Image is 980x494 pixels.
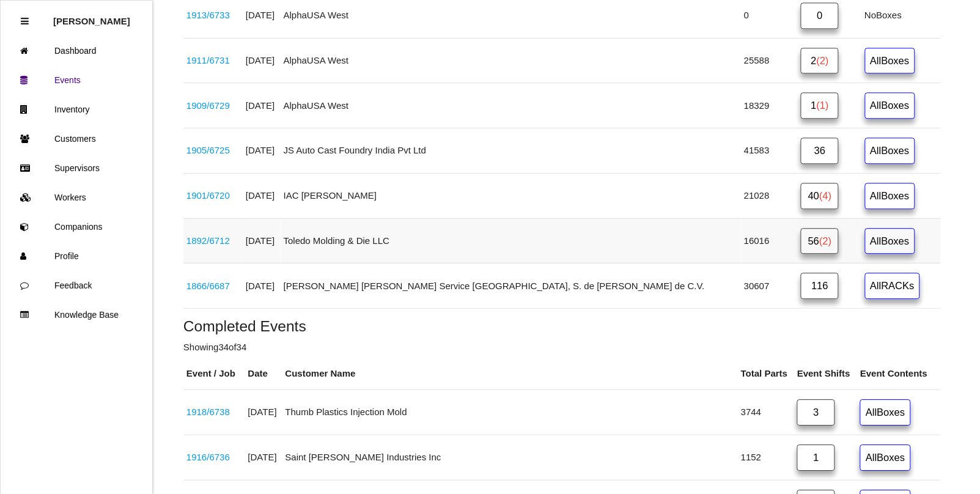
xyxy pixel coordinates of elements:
[794,358,857,390] th: Event Shifts
[801,273,839,299] a: 116
[860,444,910,471] a: AllBoxes
[817,100,829,111] span: (1)
[186,405,242,419] div: CK41-V101W20
[1,36,152,65] a: Dashboard
[819,235,831,246] span: (2)
[281,264,741,309] td: [PERSON_NAME] [PERSON_NAME] Service [GEOGRAPHIC_DATA], S. de [PERSON_NAME] de C.V.
[817,55,829,66] span: (2)
[243,173,281,218] td: [DATE]
[865,92,915,119] a: AllBoxes
[245,390,282,435] td: [DATE]
[183,341,941,355] p: Showing 34 of 34
[281,83,741,128] td: AlphaUSA West
[819,190,831,201] span: (4)
[801,228,839,254] a: 56(2)
[741,128,798,174] td: 41583
[865,273,920,299] a: AllRACKs
[857,358,941,390] th: Event Contents
[245,358,282,390] th: Date
[186,281,230,291] a: 1866/6687
[243,38,281,83] td: [DATE]
[801,2,839,29] a: 0
[738,358,794,390] th: Total Parts
[183,358,245,390] th: Event / Job
[741,173,798,218] td: 21028
[801,183,839,209] a: 40(4)
[1,95,152,124] a: Inventory
[186,145,230,155] a: 1905/6725
[801,48,839,74] a: 2(2)
[186,144,240,158] div: 10301666
[860,399,910,426] a: AllBoxes
[865,228,915,254] a: AllBoxes
[797,399,835,426] a: 3
[865,48,915,74] a: AllBoxes
[186,55,230,65] a: 1911/6731
[1,183,152,212] a: Workers
[243,218,281,264] td: [DATE]
[243,264,281,309] td: [DATE]
[741,38,798,83] td: 25588
[243,83,281,128] td: [DATE]
[186,100,230,111] a: 1909/6729
[281,218,741,264] td: Toledo Molding & Die LLC
[1,65,152,95] a: Events
[865,183,915,209] a: AllBoxes
[1,153,152,183] a: Supervisors
[741,83,798,128] td: 18329
[797,444,835,471] a: 1
[741,264,798,309] td: 30607
[186,54,240,68] div: F17630B
[801,138,839,164] a: 36
[186,99,240,113] div: S2066-00
[186,452,230,462] a: 1916/6736
[53,7,130,26] p: Rosie Blandino
[738,435,794,480] td: 1152
[243,128,281,174] td: [DATE]
[186,189,240,203] div: PJ6B S045A76 AG3JA6
[186,279,240,293] div: 68546289AB (@ Magna AIM)
[281,128,741,174] td: JS Auto Cast Foundry India Pvt Ltd
[21,7,29,36] div: Close
[281,38,741,83] td: AlphaUSA West
[1,212,152,241] a: Companions
[1,124,152,153] a: Customers
[1,300,152,330] a: Knowledge Base
[245,435,282,480] td: [DATE]
[801,92,839,119] a: 1(1)
[186,407,230,417] a: 1918/6738
[738,390,794,435] td: 3744
[1,241,152,271] a: Profile
[186,234,240,248] div: 68427781AA; 68340793AA
[281,173,741,218] td: IAC [PERSON_NAME]
[183,318,941,334] h5: Completed Events
[186,235,230,246] a: 1892/6712
[282,435,739,480] td: Saint [PERSON_NAME] Industries Inc
[1,271,152,300] a: Feedback
[186,9,240,23] div: S1638
[282,358,739,390] th: Customer Name
[186,10,230,20] a: 1913/6733
[865,138,915,164] a: AllBoxes
[282,390,739,435] td: Thumb Plastics Injection Mold
[186,190,230,201] a: 1901/6720
[186,451,242,465] div: 68403783AB
[741,218,798,264] td: 16016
